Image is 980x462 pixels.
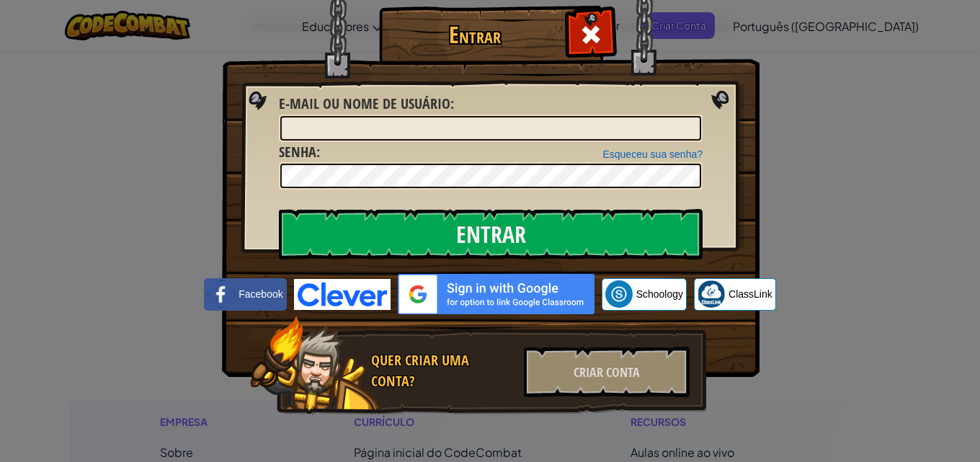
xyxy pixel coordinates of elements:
input: Entrar [279,209,703,259]
font: Criar Conta [574,363,640,381]
img: clever-logo-blue.png [294,279,391,310]
img: facebook_small.png [208,280,235,308]
font: : [316,142,320,161]
font: Quer criar uma conta? [371,350,469,391]
img: schoology.png [605,280,633,308]
img: gplus_sso_button2.svg [398,274,594,314]
font: ClassLink [729,288,772,300]
font: Senha [279,142,316,161]
font: E-mail ou nome de usuário [279,94,450,113]
img: classlink-logo-small.png [698,280,725,308]
font: : [450,94,454,113]
a: Esqueceu sua senha? [602,148,703,160]
font: Facebook [239,288,282,300]
font: Entrar [449,19,501,50]
font: Schoology [636,288,683,300]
